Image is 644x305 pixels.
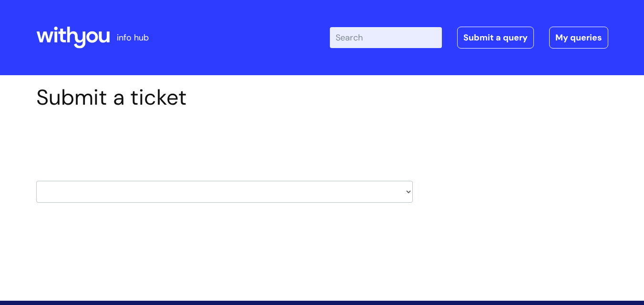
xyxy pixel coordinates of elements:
a: Submit a query [457,27,534,49]
h2: Select issue type [36,132,413,150]
input: Search [330,27,442,48]
p: info hub [117,30,149,45]
a: My queries [549,27,608,49]
h1: Submit a ticket [36,85,413,110]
